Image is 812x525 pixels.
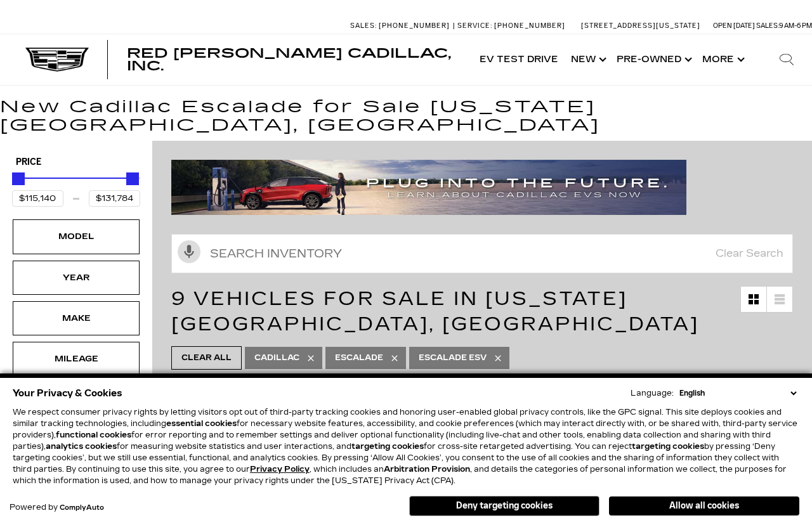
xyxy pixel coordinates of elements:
div: ModelModel [13,219,140,254]
strong: analytics cookies [46,442,117,451]
input: Maximum [89,190,140,207]
span: Service: [457,22,492,30]
svg: Click to toggle on voice search [178,240,200,263]
select: Language Select [676,387,799,399]
strong: essential cookies [166,419,237,428]
a: EV Test Drive [473,34,565,85]
strong: Arbitration Provision [384,465,470,474]
div: MakeMake [13,301,140,335]
div: Year [44,271,108,285]
strong: functional cookies [56,431,131,439]
span: Red [PERSON_NAME] Cadillac, Inc. [127,46,451,74]
a: ComplyAuto [60,504,104,512]
span: Your Privacy & Cookies [13,384,122,402]
div: Model [44,230,108,243]
input: Search Inventory [171,234,793,273]
a: [STREET_ADDRESS][US_STATE] [581,22,700,30]
h5: Price [16,157,136,168]
div: Make [44,311,108,325]
span: Escalade [335,350,383,366]
span: [PHONE_NUMBER] [379,22,450,30]
a: Service: [PHONE_NUMBER] [453,22,568,29]
div: Mileage [44,352,108,366]
span: Escalade ESV [419,350,487,366]
img: Cadillac Dark Logo with Cadillac White Text [25,48,89,72]
div: YearYear [13,261,140,295]
span: 9 Vehicles for Sale in [US_STATE][GEOGRAPHIC_DATA], [GEOGRAPHIC_DATA] [171,287,699,335]
a: Red [PERSON_NAME] Cadillac, Inc. [127,47,461,72]
a: Pre-Owned [610,34,696,85]
p: We respect consumer privacy rights by letting visitors opt out of third-party tracking cookies an... [13,406,799,486]
strong: targeting cookies [351,442,424,451]
span: Sales: [756,22,779,30]
span: Cadillac [254,350,299,366]
div: Minimum Price [12,172,25,185]
span: Sales: [350,22,377,30]
strong: targeting cookies [632,442,704,451]
div: Price [12,168,140,207]
a: Sales: [PHONE_NUMBER] [350,22,453,29]
div: MileageMileage [13,342,140,376]
span: Clear All [181,350,232,366]
span: Open [DATE] [713,22,755,30]
div: Language: [631,389,674,397]
button: More [696,34,749,85]
span: 9 AM-6 PM [779,22,812,30]
img: ev-blog-post-banners4 [171,160,686,215]
button: Allow all cookies [609,496,799,515]
button: Deny targeting cookies [409,496,599,516]
input: Minimum [12,190,63,207]
div: Maximum Price [126,172,139,185]
div: Powered by [10,503,104,512]
a: Privacy Policy [250,465,310,474]
span: [PHONE_NUMBER] [494,22,565,30]
a: New [565,34,610,85]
